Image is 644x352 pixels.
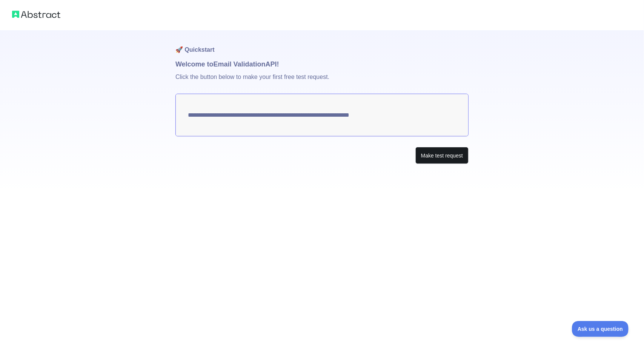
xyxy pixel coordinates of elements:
[175,69,469,94] p: Click the button below to make your first free test request.
[415,147,469,164] button: Make test request
[175,59,469,69] h1: Welcome to Email Validation API!
[12,9,60,20] img: Abstract logo
[572,321,629,337] iframe: Toggle Customer Support
[175,30,469,59] h1: 🚀 Quickstart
